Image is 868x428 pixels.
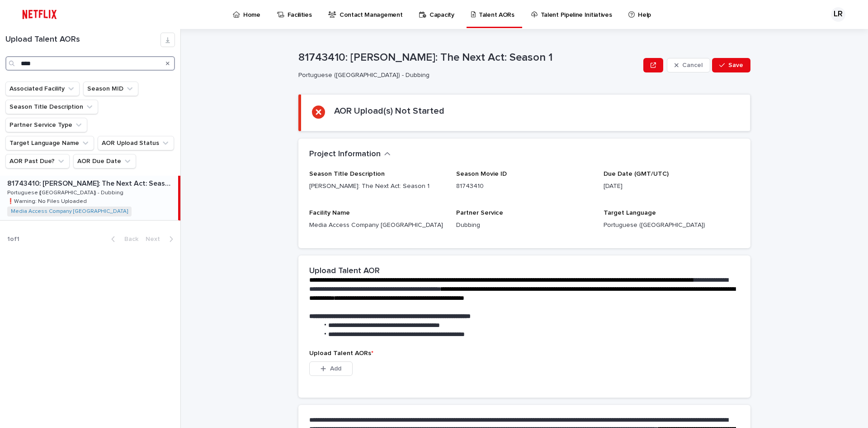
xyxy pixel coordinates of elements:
p: Portuguese ([GEOGRAPHIC_DATA]) - Dubbing [298,72,636,79]
p: [PERSON_NAME]: The Next Act: Season 1 [309,182,445,191]
button: Season Title Description [5,100,98,114]
span: Facility Name [309,210,350,216]
h2: Upload Talent AOR [309,266,380,276]
p: [DATE] [604,182,740,191]
span: Save [728,62,743,68]
h2: AOR Upload(s) Not Started [334,106,444,116]
button: Save [712,58,750,72]
p: Media Access Company [GEOGRAPHIC_DATA] [309,221,445,230]
button: Next [142,235,180,243]
span: Partner Service [456,210,503,216]
button: AOR Past Due? [5,154,70,168]
button: AOR Upload Status [98,136,174,150]
img: ifQbXi3ZQGMSEF7WDB7W [18,5,61,24]
p: Portuguese ([GEOGRAPHIC_DATA]) [604,221,740,230]
span: Cancel [682,62,703,68]
p: 81743410: [PERSON_NAME]: The Next Act: Season 1 [7,178,176,188]
p: Portuguese ([GEOGRAPHIC_DATA]) - Dubbing [7,188,125,196]
button: Associated Facility [5,82,80,96]
div: LR [831,7,845,22]
span: Back [119,236,138,242]
span: Target Language [604,210,656,216]
span: Upload Talent AORs [309,350,373,356]
p: Dubbing [456,221,592,230]
span: Season Movie ID [456,171,507,177]
button: Target Language Name [5,136,94,150]
h2: Project Information [309,149,381,159]
span: Next [146,236,165,242]
p: 81743410 [456,182,592,191]
p: ❗️Warning: No Files Uploaded [7,197,89,205]
p: 81743410: [PERSON_NAME]: The Next Act: Season 1 [298,51,640,64]
span: Add [330,365,341,372]
span: Due Date (GMT/UTC) [604,171,669,177]
h1: Upload Talent AORs [5,35,160,45]
button: Add [309,361,353,376]
input: Search [5,56,175,71]
a: Media Access Company [GEOGRAPHIC_DATA] [11,208,128,215]
button: Partner Service Type [5,118,87,132]
button: AOR Due Date [73,154,136,168]
button: Project Information [309,149,391,159]
button: Cancel [667,58,710,72]
button: Back [104,235,142,243]
button: Season MID [83,82,138,96]
span: Season Title Description [309,171,385,177]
